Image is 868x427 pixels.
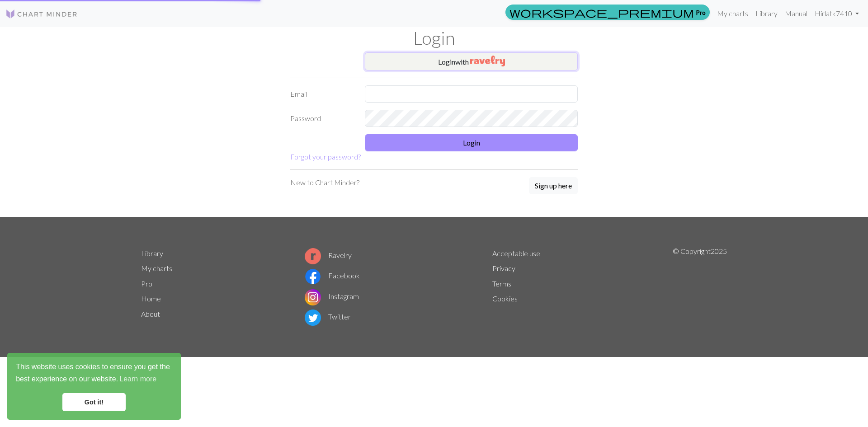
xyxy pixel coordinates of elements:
[285,110,359,127] label: Password
[305,268,321,285] img: Facebook logo
[781,5,811,23] a: Manual
[305,251,352,259] a: Ravelry
[305,271,360,280] a: Facebook
[7,353,181,420] div: cookieconsent
[529,177,578,195] a: Sign up here
[141,249,163,258] a: Library
[118,372,158,386] a: learn more about cookies
[290,177,359,188] p: New to Chart Minder?
[492,294,518,303] a: Cookies
[673,246,727,328] p: © Copyright 2025
[136,27,732,49] h1: Login
[713,5,752,23] a: My charts
[305,312,351,321] a: Twitter
[141,264,172,272] a: My charts
[470,56,505,66] img: Ravelry
[305,292,359,300] a: Instagram
[305,248,321,264] img: Ravelry logo
[509,6,694,19] span: workspace_premium
[305,289,321,305] img: Instagram logo
[492,264,515,272] a: Privacy
[492,279,511,288] a: Terms
[752,5,781,23] a: Library
[141,294,161,303] a: Home
[285,85,359,103] label: Email
[141,310,160,318] a: About
[365,52,578,70] button: Loginwith
[365,134,578,151] button: Login
[305,310,321,326] img: Twitter logo
[5,9,78,19] img: Logo
[290,152,361,161] a: Forgot your password?
[16,361,172,386] span: This website uses cookies to ensure you get the best experience on our website.
[529,177,578,194] button: Sign up here
[141,279,152,288] a: Pro
[492,249,540,258] a: Acceptable use
[811,5,863,23] a: Hirlatk7410
[505,5,710,20] a: Pro
[62,393,126,411] a: dismiss cookie message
